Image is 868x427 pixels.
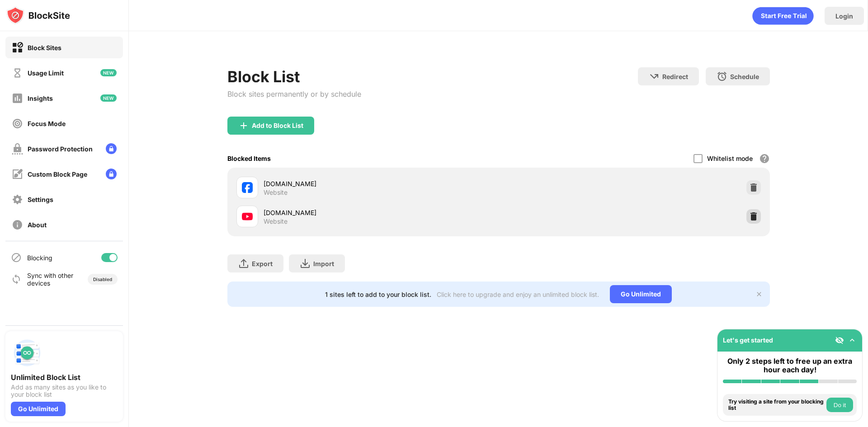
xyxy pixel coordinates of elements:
img: time-usage-off.svg [12,67,23,79]
img: settings-off.svg [12,194,23,205]
div: Password Protection [28,145,93,153]
div: Blocking [27,254,52,262]
div: Focus Mode [28,120,66,127]
div: Insights [28,94,53,102]
div: Blocked Items [227,155,271,162]
div: Unlimited Block List [11,373,118,382]
img: lock-menu.svg [106,169,117,179]
div: Disabled [93,277,112,282]
div: Export [252,260,273,267]
div: Let's get started [723,336,773,344]
div: Block List [227,67,361,86]
img: eye-not-visible.svg [835,336,844,345]
div: Only 2 steps left to free up an extra hour each day! [723,357,857,374]
div: animation [752,7,814,25]
img: favicons [242,182,253,193]
div: Redirect [662,73,688,80]
div: Go Unlimited [610,285,672,303]
img: push-block-list.svg [11,337,43,369]
div: [DOMAIN_NAME] [264,208,499,217]
img: insights-off.svg [12,93,23,104]
div: Import [313,260,334,267]
img: new-icon.svg [100,94,117,102]
img: focus-off.svg [12,118,23,129]
img: omni-setup-toggle.svg [848,336,857,345]
div: Settings [28,196,53,203]
div: Block Sites [28,44,61,52]
div: 1 sites left to add to your block list. [325,291,431,298]
div: Usage Limit [28,69,64,77]
img: about-off.svg [12,219,23,230]
div: Login [835,12,853,20]
img: favicons [242,211,253,222]
img: customize-block-page-off.svg [12,169,23,180]
div: Add to Block List [252,122,303,129]
button: Do it [826,398,853,412]
img: new-icon.svg [100,69,117,76]
img: sync-icon.svg [11,274,22,285]
div: About [28,221,47,229]
div: Website [264,217,288,225]
div: Custom Block Page [28,170,87,178]
div: Whitelist mode [707,155,753,162]
img: blocking-icon.svg [11,252,22,263]
div: [DOMAIN_NAME] [264,179,499,188]
img: block-on.svg [12,42,23,53]
img: lock-menu.svg [106,143,117,154]
img: password-protection-off.svg [12,143,23,155]
div: Click here to upgrade and enjoy an unlimited block list. [437,291,599,298]
div: Sync with other devices [27,272,74,287]
div: Try visiting a site from your blocking list [728,399,824,412]
img: logo-blocksite.svg [6,6,70,24]
img: x-button.svg [755,291,763,298]
div: Website [264,188,288,197]
div: Block sites permanently or by schedule [227,89,361,99]
div: Go Unlimited [11,402,66,416]
div: Add as many sites as you like to your block list [11,384,118,398]
div: Schedule [730,73,759,80]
